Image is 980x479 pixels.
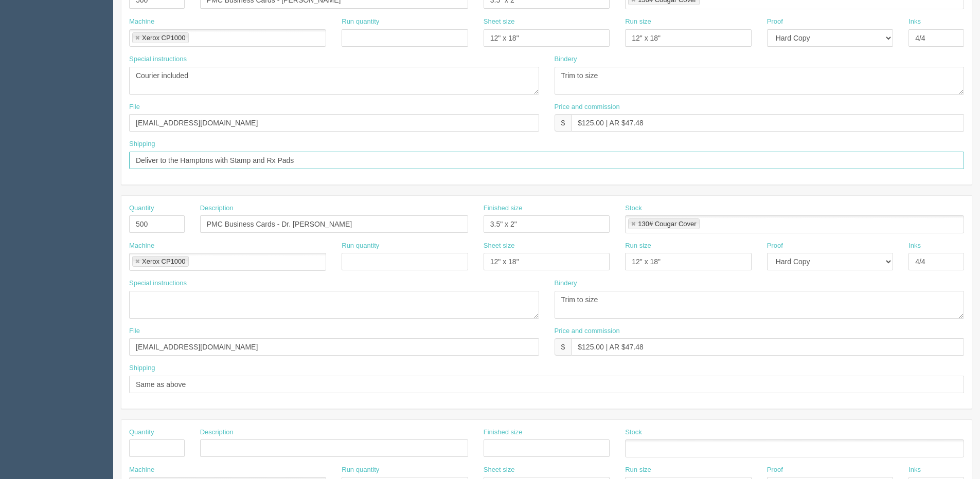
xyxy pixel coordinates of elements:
[555,338,572,356] div: $
[129,67,539,95] textarea: Courier included
[908,241,921,251] label: Inks
[555,291,965,319] textarea: Trim to size
[342,241,379,251] label: Run quantity
[129,241,154,251] label: Machine
[484,241,515,251] label: Sheet size
[200,204,234,213] label: Description
[767,465,783,475] label: Proof
[638,220,696,227] div: 130# Cougar Cover
[129,279,187,288] label: Special instructions
[484,428,523,437] label: Finished size
[555,54,577,64] label: Bindery
[908,465,921,475] label: Inks
[129,428,154,437] label: Quantity
[129,102,140,112] label: File
[129,363,155,373] label: Shipping
[484,17,515,27] label: Sheet size
[484,204,523,213] label: Finished size
[555,102,620,112] label: Price and commission
[555,326,620,336] label: Price and commission
[129,204,154,213] label: Quantity
[129,54,187,64] label: Special instructions
[908,17,921,27] label: Inks
[625,428,642,437] label: Stock
[625,241,651,251] label: Run size
[555,67,965,95] textarea: Trim to size
[625,204,642,213] label: Stock
[200,428,234,437] label: Description
[625,465,651,475] label: Run size
[129,326,140,336] label: File
[767,241,783,251] label: Proof
[129,465,154,475] label: Machine
[129,17,154,27] label: Machine
[625,17,651,27] label: Run size
[142,34,186,41] div: Xerox CP1000
[555,279,577,288] label: Bindery
[484,465,515,475] label: Sheet size
[342,17,379,27] label: Run quantity
[342,465,379,475] label: Run quantity
[129,139,155,149] label: Shipping
[555,114,572,132] div: $
[767,17,783,27] label: Proof
[142,258,186,265] div: Xerox CP1000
